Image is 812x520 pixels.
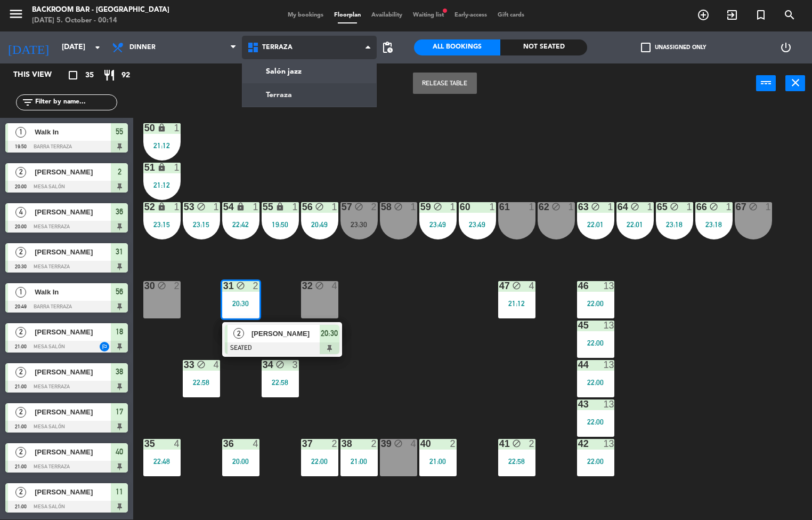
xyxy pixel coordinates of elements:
span: 31 [116,245,123,258]
i: crop_square [67,69,79,82]
span: 40 [116,445,123,458]
div: 21:12 [143,181,181,189]
div: 13 [603,321,614,330]
div: 55 [263,202,263,212]
span: Waiting list [408,12,449,18]
i: power_input [760,76,773,89]
i: filter_list [21,96,34,109]
div: 21:12 [498,300,535,307]
a: Terraza [242,83,377,107]
button: menu [8,6,24,26]
i: lock [157,202,166,211]
div: 1 [292,202,298,212]
span: 55 [116,125,123,138]
span: [PERSON_NAME] [35,246,111,258]
i: block [709,202,718,211]
div: 13 [603,399,614,409]
div: 1 [726,202,732,212]
span: 2 [15,327,26,338]
div: 65 [657,202,657,212]
i: search [783,9,796,21]
div: 4 [529,281,535,291]
i: block [433,202,442,211]
div: 3 [292,360,298,370]
div: 1 [174,202,180,212]
i: block [236,281,245,290]
div: 4 [213,360,220,370]
div: 1 [607,202,614,212]
div: 32 [302,281,303,291]
div: 44 [578,360,579,370]
i: block [157,281,166,290]
span: Availability [366,12,408,18]
div: 60 [460,202,460,212]
span: Walk In [35,126,111,138]
div: 1 [647,202,653,212]
span: 56 [116,285,123,298]
i: block [197,202,206,211]
div: 22:42 [222,221,259,228]
div: 2 [371,439,377,449]
i: restaurant [103,69,116,82]
span: [PERSON_NAME] [35,366,111,378]
i: arrow_drop_down [91,41,104,54]
span: 11 [116,485,123,498]
i: block [315,202,324,211]
i: block [275,360,285,369]
div: 2 [450,439,456,449]
i: block [670,202,679,211]
i: turned_in_not [754,9,767,21]
div: 43 [578,399,579,409]
span: 2 [233,328,244,339]
button: close [785,75,805,91]
div: 22:00 [577,418,614,426]
div: 22:01 [577,221,614,228]
i: block [749,202,758,211]
i: block [591,202,600,211]
span: 2 [15,407,26,418]
i: block [512,439,521,448]
span: 2 [15,367,26,378]
div: 22:00 [577,300,614,307]
label: Unassigned only [641,43,706,52]
i: block [354,202,363,211]
span: [PERSON_NAME] [35,166,111,178]
div: 1 [410,202,417,212]
div: 38 [342,439,342,449]
div: 2 [331,439,338,449]
span: [PERSON_NAME] [35,206,111,218]
span: 36 [116,205,123,218]
div: 22:58 [262,379,299,386]
div: 20:00 [222,458,259,465]
div: 20:49 [301,221,338,228]
div: 20:30 [222,300,259,307]
i: menu [8,6,24,22]
button: Release Table [413,73,477,94]
i: close [789,76,802,89]
div: 2 [529,439,535,449]
div: 13 [603,360,614,370]
div: This view [5,69,77,82]
div: 41 [499,439,500,449]
div: 21:12 [143,142,181,149]
div: 4 [253,439,259,449]
span: [PERSON_NAME] [35,326,111,338]
div: 31 [223,281,224,291]
div: 22:58 [183,379,220,386]
div: 21:00 [419,458,457,465]
span: [PERSON_NAME] [35,486,111,498]
div: 54 [223,202,224,212]
div: 22:00 [577,458,614,465]
i: power_settings_new [779,41,792,54]
div: 1 [213,202,220,212]
div: 2 [174,281,180,291]
span: 2 [15,447,26,458]
div: 4 [410,439,417,449]
i: lock [275,202,285,211]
